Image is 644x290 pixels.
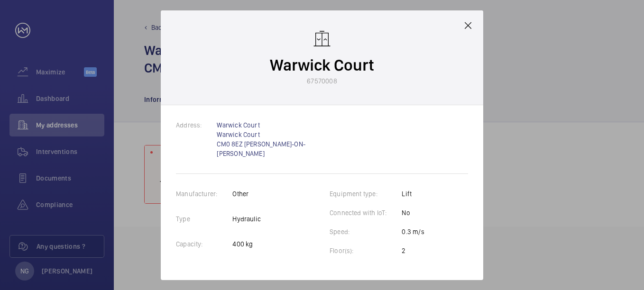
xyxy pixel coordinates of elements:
[402,208,424,217] p: No
[402,246,424,255] p: 2
[402,227,424,236] p: 0.3 m/s
[330,247,369,254] label: Floor(s):
[232,189,261,199] p: Other
[270,54,374,76] p: Warwick Court
[402,189,424,199] p: Lift
[232,214,261,224] p: Hydraulic
[330,228,365,236] label: Speed:
[232,239,261,249] p: 400 kg
[330,190,393,198] label: Equipment type:
[217,121,305,157] a: Warwick Court Warwick Court CM0 8EZ [PERSON_NAME]-ON-[PERSON_NAME]
[176,190,232,198] label: Manufacturer:
[330,209,402,217] label: Connected with IoT:
[176,121,217,129] label: Address:
[313,29,331,48] img: elevator.svg
[176,240,218,248] label: Capacity:
[307,76,337,86] p: 67570008
[176,215,205,223] label: Type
